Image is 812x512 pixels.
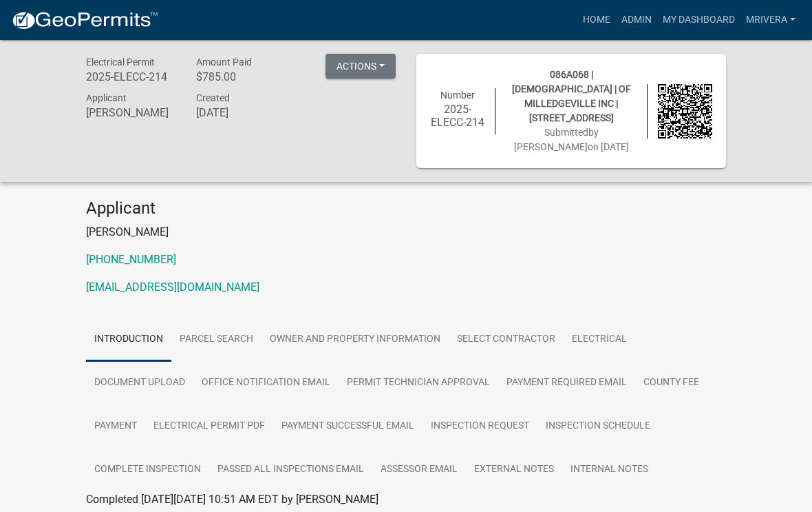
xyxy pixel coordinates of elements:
[86,92,127,103] span: Applicant
[145,405,273,449] a: Electrical Permit PDF
[273,405,423,449] a: Payment Successful Email
[616,7,657,33] a: Admin
[86,70,175,83] h6: 2025-ELECC-214
[209,448,372,492] a: Passed All Inspections Email
[86,224,726,240] p: [PERSON_NAME]
[86,57,155,68] span: Electrical Permit
[261,318,449,362] a: Owner and Property Information
[740,7,801,33] a: mrivera
[449,318,564,362] a: Select contractor
[196,57,252,68] span: Amount Paid
[658,84,712,139] img: QR code
[86,448,209,492] a: Complete Inspection
[440,90,475,101] span: Number
[537,405,659,449] a: Inspection Schedule
[498,361,635,405] a: Payment Required Email
[196,92,230,103] span: Created
[564,318,635,362] a: Electrical
[86,280,259,294] a: [EMAIL_ADDRESS][DOMAIN_NAME]
[86,198,726,218] h4: Applicant
[512,69,631,123] span: 086A068 | [DEMOGRAPHIC_DATA] | OF MILLEDGEVILLE INC | [STREET_ADDRESS]
[86,253,176,266] a: [PHONE_NUMBER]
[372,448,466,492] a: Assessor Email
[86,106,175,119] h6: [PERSON_NAME]
[86,405,145,449] a: Payment
[423,405,537,449] a: Inspection Request
[430,103,484,129] h6: 2025-ELECC-214
[577,7,616,33] a: Home
[635,361,707,405] a: County Fee
[171,318,261,362] a: Parcel search
[325,54,396,79] button: Actions
[196,106,286,119] h6: [DATE]
[562,448,656,492] a: Internal Notes
[86,318,171,362] a: Introduction
[514,127,629,152] span: Submitted on [DATE]
[86,493,378,506] span: Completed [DATE][DATE] 10:51 AM EDT by [PERSON_NAME]
[657,7,740,33] a: My Dashboard
[466,448,562,492] a: External Notes
[339,361,498,405] a: Permit Technician Approval
[196,70,286,83] h6: $785.00
[86,361,193,405] a: Document Upload
[193,361,339,405] a: Office Notification Email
